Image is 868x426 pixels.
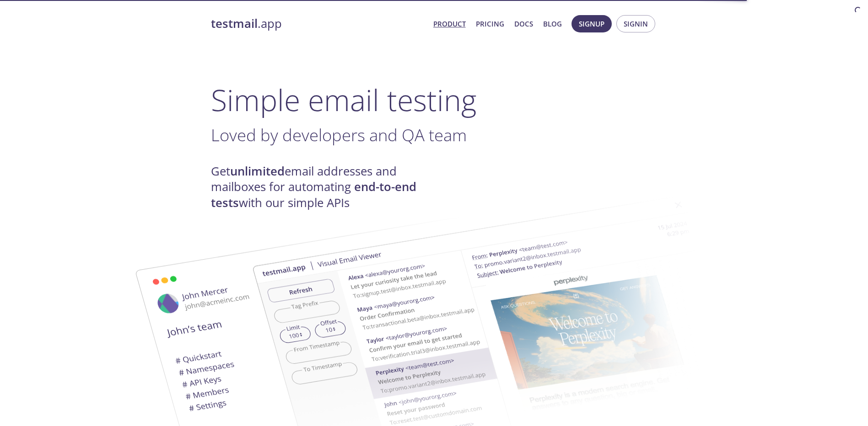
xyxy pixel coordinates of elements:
a: Pricing [476,18,504,30]
button: Signup [571,15,612,32]
strong: unlimited [230,163,285,179]
a: testmail.app [211,16,426,32]
span: Signin [624,18,648,30]
span: Loved by developers and QA team [211,123,467,146]
span: Signup [579,18,604,30]
a: Product [433,18,466,30]
h4: Get email addresses and mailboxes for automating with our simple APIs [211,164,434,211]
strong: end-to-end tests [211,179,416,210]
a: Docs [514,18,533,30]
h1: Simple email testing [211,82,658,117]
button: Signin [616,15,655,32]
strong: testmail [211,16,258,32]
a: Blog [543,18,562,30]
